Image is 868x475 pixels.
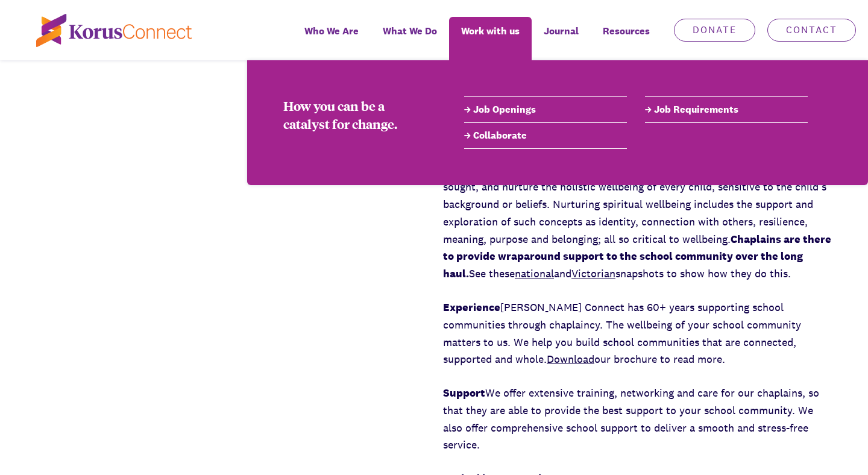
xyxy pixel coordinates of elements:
strong: Experience [443,300,500,314]
a: Journal [532,17,591,60]
a: Who We Are [292,17,371,60]
span: Who We Are [304,22,359,40]
p: As people of faith, they are also able to provide advice of a spiritual nature when sought, and n... [443,161,832,283]
strong: Chaplains are there to provide wraparound support to the school community over the long haul. [443,232,831,281]
div: How you can be a catalyst for change. [283,96,428,133]
a: Victorian [571,266,615,280]
p: We offer extensive training, networking and care for our chaplains, so that they are able to prov... [443,385,832,454]
span: Journal [544,22,579,40]
a: What We Do [371,17,449,60]
a: Collaborate [464,128,627,143]
span: Work with us [461,22,520,40]
img: korus-connect%2Fc5177985-88d5-491d-9cd7-4a1febad1357_logo.svg [36,14,192,47]
a: Work with us [449,17,532,60]
div: Resources [591,17,662,60]
a: Contact [767,19,856,42]
span: What We Do [383,22,437,40]
a: Job Openings [464,102,627,117]
a: national [515,266,554,280]
a: Download [547,352,594,366]
a: Donate [674,19,755,42]
a: Job Requirements [645,102,808,117]
strong: Support [443,386,485,400]
p: [PERSON_NAME] Connect has 60+ years supporting school communities through chaplaincy. The wellbei... [443,299,832,368]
